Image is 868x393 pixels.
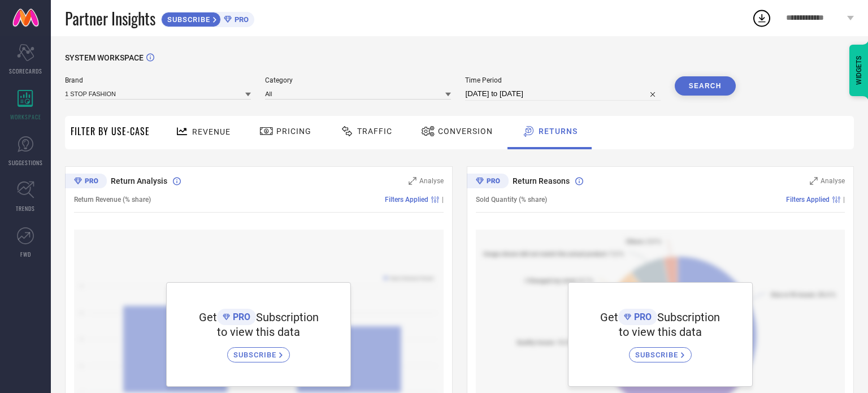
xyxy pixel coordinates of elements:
span: TRENDS [16,204,35,213]
svg: Zoom [409,177,416,185]
div: Premium [65,174,107,191]
span: SCORECARDS [9,67,42,75]
span: Return Analysis [111,176,167,185]
a: SUBSCRIBEPRO [161,9,254,27]
span: Category [265,76,451,84]
span: SUBSCRIBE [162,15,213,24]
span: Analyse [419,177,444,185]
span: Traffic [357,127,392,136]
span: to view this data [217,325,300,339]
span: Subscription [256,310,319,324]
span: Subscription [657,310,720,324]
span: PRO [230,312,250,322]
div: Open download list [752,8,772,28]
span: Filter By Use-Case [71,124,150,138]
a: SUBSCRIBE [227,339,290,362]
span: PRO [631,312,652,322]
span: Partner Insights [65,7,155,30]
span: Get [199,310,217,324]
span: Return Reasons [513,176,570,185]
div: Premium [467,174,509,191]
span: SYSTEM WORKSPACE [65,53,144,62]
span: Analyse [821,177,845,185]
span: | [843,196,845,204]
span: Returns [539,127,578,136]
span: SUGGESTIONS [8,158,43,167]
span: Filters Applied [385,196,428,204]
input: Select time period [465,87,660,101]
span: | [442,196,444,204]
span: Time Period [465,76,660,84]
span: Pricing [276,127,311,136]
span: Filters Applied [786,196,830,204]
span: FWD [20,250,31,258]
svg: Zoom [810,177,818,185]
span: WORKSPACE [10,113,41,121]
span: Revenue [192,127,231,136]
a: SUBSCRIBE [629,339,692,362]
span: PRO [232,15,249,24]
span: to view this data [619,325,702,339]
span: Return Revenue (% share) [74,196,151,204]
span: SUBSCRIBE [233,351,279,359]
span: SUBSCRIBE [635,351,681,359]
span: Get [600,310,618,324]
span: Sold Quantity (% share) [476,196,547,204]
span: Conversion [438,127,493,136]
span: Brand [65,76,251,84]
button: Search [675,76,736,96]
